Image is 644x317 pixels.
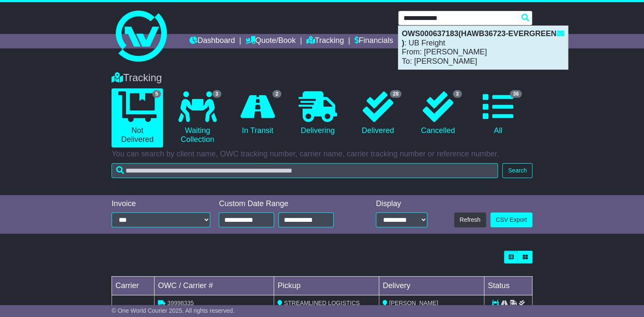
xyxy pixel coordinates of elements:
a: 3 Cancelled [412,88,464,139]
td: Carrier [112,277,155,295]
span: 28 [390,90,401,98]
p: You can search by client name, OWC tracking number, carrier name, carrier tracking number or refe... [112,150,532,159]
a: Financials [355,34,393,48]
a: Tracking [306,34,343,48]
a: CSV Export [490,212,532,227]
span: 39998335 [167,300,194,306]
strong: OWS000637183(HAWB36723-EVERGREEN ) [402,29,556,47]
span: © One World Courier 2025. All rights reserved. [112,307,235,314]
span: STREAMLINED LOGISTICS [284,300,360,306]
td: Status [484,277,532,295]
div: : UB Freight From: [PERSON_NAME] To: [PERSON_NAME] [398,26,568,69]
a: Dashboard [189,34,235,48]
a: 3 Waiting Collection [172,88,223,147]
div: Invoice [112,199,210,209]
span: 36 [510,90,521,98]
a: Delivering [292,88,343,139]
span: 5 [152,90,161,98]
a: 2 In Transit [232,88,283,139]
div: Custom Date Range [219,199,353,209]
button: Refresh [454,212,486,227]
div: Display [376,199,427,209]
span: 3 [212,90,221,98]
a: 28 Delivered [352,88,404,139]
a: Quote/Book [246,34,296,48]
span: 2 [272,90,281,98]
td: OWC / Carrier # [155,277,274,295]
td: Delivery [379,277,484,295]
a: 36 All [472,88,524,139]
a: 5 Not Delivered [112,88,163,147]
button: Search [502,163,532,178]
span: 3 [453,90,462,98]
td: Pickup [274,277,379,295]
div: Tracking [107,72,537,84]
span: [PERSON_NAME] [389,300,438,306]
